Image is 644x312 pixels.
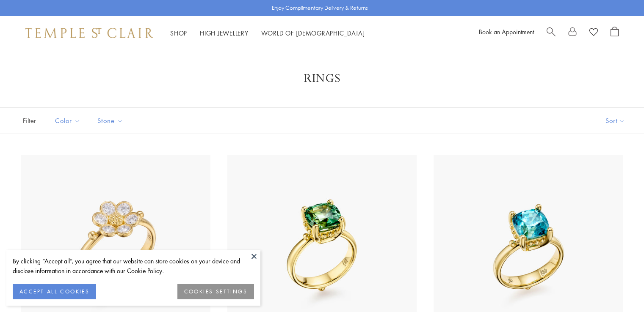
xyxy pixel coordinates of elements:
[51,115,87,126] span: Color
[49,111,87,130] button: Color
[13,256,254,276] div: By clicking “Accept all”, you agree that our website can store cookies on your device and disclos...
[261,29,365,37] a: World of [DEMOGRAPHIC_DATA]World of [DEMOGRAPHIC_DATA]
[34,71,610,86] h1: Rings
[170,29,187,37] a: ShopShop
[200,29,249,37] a: High JewelleryHigh Jewellery
[611,27,619,39] a: Open Shopping Bag
[586,108,644,134] button: Show sort by
[272,4,368,12] p: Enjoy Complimentary Delivery & Returns
[547,27,556,39] a: Search
[479,27,534,36] a: Book an Appointment
[91,111,130,130] button: Stone
[602,272,636,304] iframe: Gorgias live chat messenger
[170,28,365,38] nav: Main navigation
[177,284,254,299] button: COOKIES SETTINGS
[13,284,96,299] button: ACCEPT ALL COOKIES
[93,115,130,126] span: Stone
[25,28,153,38] img: Temple St. Clair
[589,27,598,39] a: View Wishlist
